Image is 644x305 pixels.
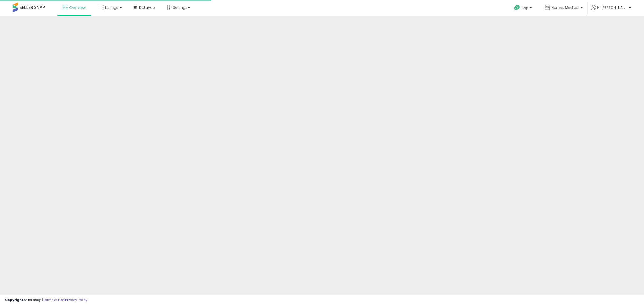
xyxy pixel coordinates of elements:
[105,5,118,10] span: Listings
[510,1,537,16] a: Help
[69,5,86,10] span: Overview
[514,5,520,11] i: Get Help
[521,6,528,10] span: Help
[591,5,631,16] a: Hi [PERSON_NAME]
[597,5,627,10] span: Hi [PERSON_NAME]
[139,5,155,10] span: DataHub
[551,5,579,10] span: Honest Medical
